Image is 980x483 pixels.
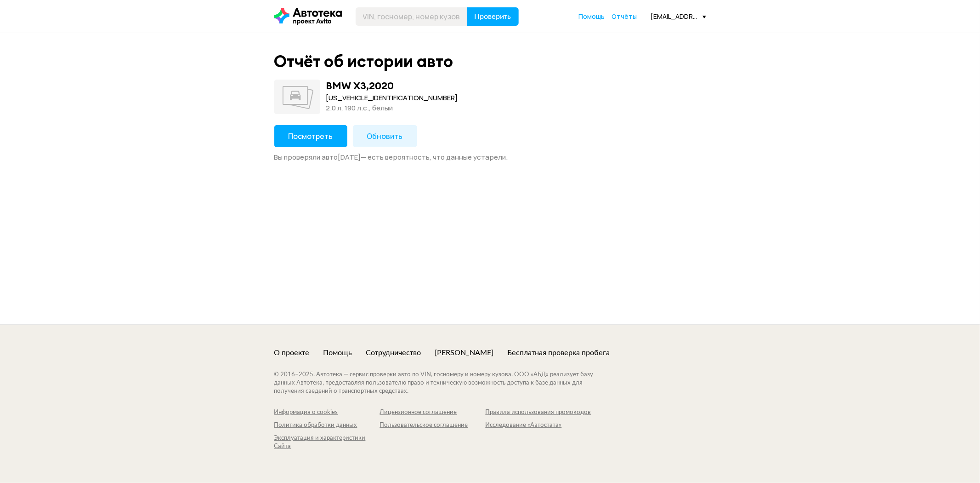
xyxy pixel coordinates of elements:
div: BMW X3 , 2020 [326,80,394,92]
div: Вы проверяли авто [DATE] — есть вероятность, что данные устарели. [274,153,706,162]
div: 2.0 л, 190 л.c., белый [326,103,458,113]
a: Лицензионное соглашение [380,408,486,417]
div: [EMAIL_ADDRESS][DOMAIN_NAME] [651,12,706,21]
span: Отчёты [612,12,637,21]
span: Обновить [367,131,403,141]
a: [PERSON_NAME] [435,348,494,358]
a: Информация о cookies [274,408,380,417]
span: Проверить [475,13,511,20]
div: Отчёт об истории авто [274,52,453,71]
button: Обновить [353,125,417,147]
button: Посмотреть [274,125,347,147]
a: Помощь [579,12,605,21]
a: О проекте [274,348,310,358]
a: Сотрудничество [366,348,421,358]
a: Отчёты [612,12,637,21]
a: Помощь [323,348,352,358]
a: Пользовательское соглашение [380,421,486,430]
div: © 2016– 2025 . Автотека — сервис проверки авто по VIN, госномеру и номеру кузова. ООО «АБД» реали... [274,371,612,396]
a: Эксплуатация и характеристики Сайта [274,434,380,451]
span: Посмотреть [289,131,333,141]
span: Помощь [579,12,605,21]
input: VIN, госномер, номер кузова [356,7,468,26]
a: Правила использования промокодов [486,408,591,417]
a: Исследование «Автостата» [486,421,591,430]
a: Бесплатная проверка пробега [508,348,610,358]
button: Проверить [467,7,519,26]
a: Политика обработки данных [274,421,380,430]
div: [US_VEHICLE_IDENTIFICATION_NUMBER] [326,93,458,103]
